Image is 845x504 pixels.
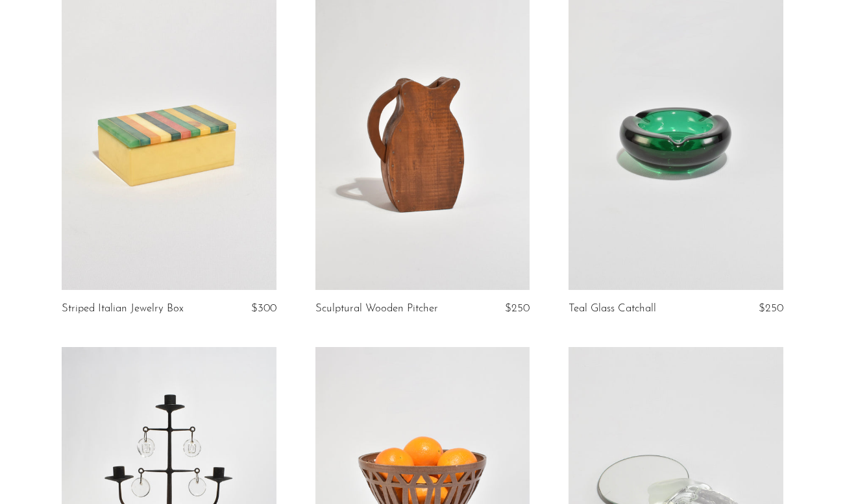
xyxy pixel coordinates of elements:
span: $300 [251,303,276,314]
span: $250 [759,303,783,314]
a: Sculptural Wooden Pitcher [315,303,438,315]
a: Striped Italian Jewelry Box [62,303,184,315]
a: Teal Glass Catchall [569,303,656,315]
span: $250 [505,303,530,314]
